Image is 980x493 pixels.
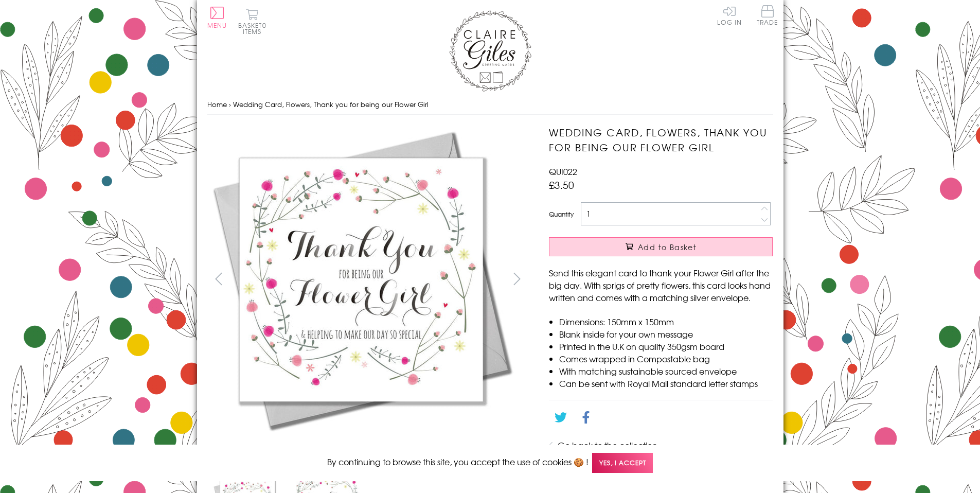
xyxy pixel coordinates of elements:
span: 0 items [243,21,266,36]
li: Can be sent with Royal Mail standard letter stamps [559,377,773,390]
button: next [505,267,528,290]
button: prev [207,267,230,290]
a: Trade [757,5,778,27]
li: Printed in the U.K on quality 350gsm board [559,340,773,353]
li: Comes wrapped in Compostable bag [559,353,773,365]
li: With matching sustainable sourced envelope [559,365,773,377]
a: Go back to the collection [558,439,657,451]
nav: breadcrumbs [207,94,773,115]
img: Wedding Card, Flowers, Thank you for being our Flower Girl [207,125,516,434]
p: Send this elegant card to thank your Flower Girl after the big day. With sprigs of pretty flowers... [549,267,773,304]
button: Add to Basket [549,237,773,256]
span: Add to Basket [638,242,697,252]
span: £3.50 [549,178,574,192]
li: Blank inside for your own message [559,328,773,340]
button: Basket0 items [238,8,266,34]
label: Quantity [549,209,574,219]
a: Home [207,99,227,109]
span: Wedding Card, Flowers, Thank you for being our Flower Girl [233,99,429,109]
span: Trade [757,5,778,25]
span: Yes, I accept [592,453,653,473]
span: QUI022 [549,165,577,178]
span: Menu [207,21,227,30]
span: › [229,99,231,109]
button: Menu [207,7,227,28]
li: Dimensions: 150mm x 150mm [559,315,773,328]
a: Log In [717,5,742,25]
h1: Wedding Card, Flowers, Thank you for being our Flower Girl [549,125,773,155]
img: Claire Giles Greetings Cards [449,10,531,92]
